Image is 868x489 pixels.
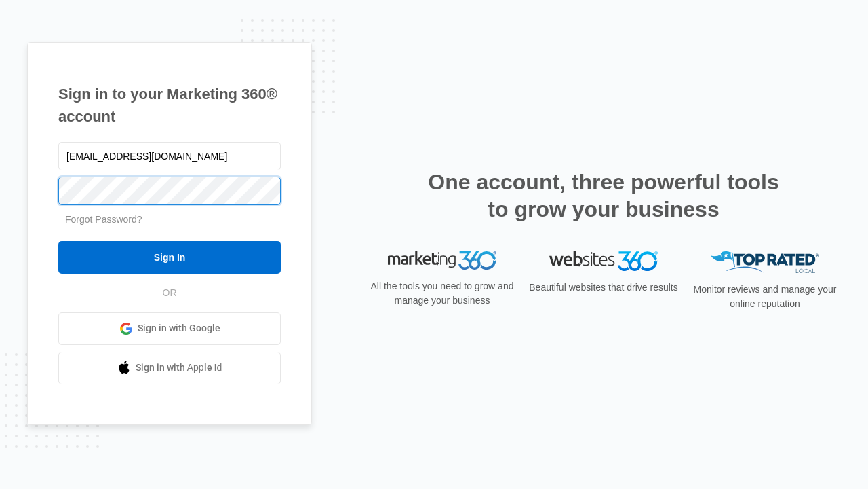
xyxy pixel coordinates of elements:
[58,241,281,274] input: Sign In
[58,312,281,345] a: Sign in with Google
[58,352,281,384] a: Sign in with Apple Id
[58,142,281,170] input: Email
[549,251,658,271] img: Websites 360
[153,286,186,300] span: OR
[58,83,281,128] h1: Sign in to your Marketing 360® account
[138,321,220,336] span: Sign in with Google
[689,283,841,311] p: Monitor reviews and manage your online reputation
[711,251,819,274] img: Top Rated Local
[388,251,496,270] img: Marketing 360
[528,280,679,295] p: Beautiful websites that drive results
[136,361,222,375] span: Sign in with Apple Id
[424,168,783,223] h2: One account, three powerful tools to grow your business
[65,214,142,225] a: Forgot Password?
[366,279,518,308] p: All the tools you need to grow and manage your business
